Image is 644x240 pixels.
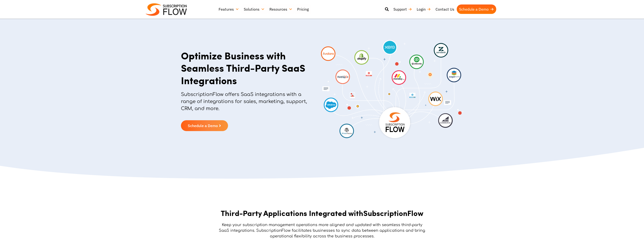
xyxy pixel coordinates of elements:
[188,124,218,128] span: Schedule a Demo
[267,4,295,14] a: Resources
[321,40,463,141] img: SaaS Integrations
[414,4,433,14] a: Login
[433,4,457,14] a: Contact Us
[295,4,311,14] a: Pricing
[363,207,423,218] span: SubscriptionFlow
[391,4,414,14] a: Support
[207,209,437,217] h2: Third-Party Applications Integrated with
[219,222,426,239] p: Keep your subscription management operations more aligned and updated with seamless third-party S...
[181,49,309,87] h1: Optimize Business with Seamless Third-Party SaaS Integrations
[181,91,309,117] p: SubscriptionFlow offers SaaS integrations with a range of integrations for sales, marketing, supp...
[216,4,241,14] a: Features
[146,3,187,16] img: Subscriptionflow
[457,4,496,14] a: Schedule a Demo
[241,4,267,14] a: Solutions
[181,120,228,131] a: Schedule a Demo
